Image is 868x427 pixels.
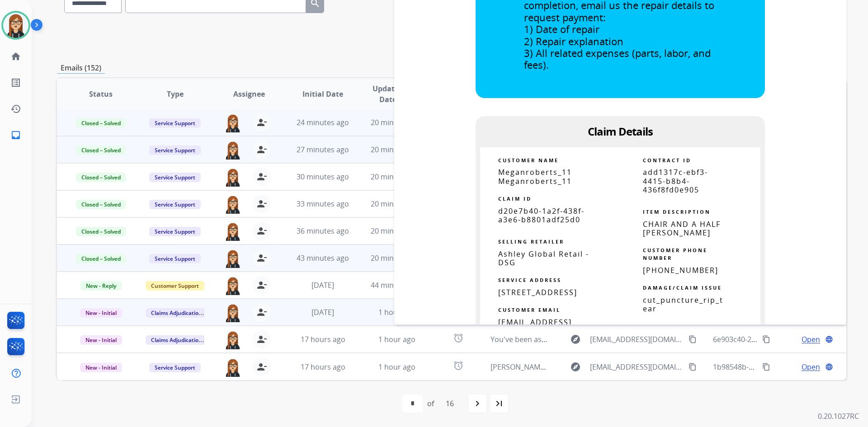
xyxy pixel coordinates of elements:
mat-icon: person_remove [256,280,267,291]
mat-icon: home [10,51,21,62]
mat-icon: alarm [453,333,464,343]
mat-icon: content_copy [762,335,770,343]
span: add1317c-ebf3-4415-b8b4-436f8fd0e905 [643,167,708,194]
mat-icon: alarm [453,360,464,371]
span: Initial Date [302,89,343,99]
span: 20 minutes ago [371,172,423,182]
span: Service Support [149,227,201,236]
mat-icon: history [10,103,21,114]
span: Updated Date [368,83,409,105]
img: agent-avatar [224,222,242,241]
span: Meganroberts_11 Meganroberts_11 [498,167,572,186]
strong: CUSTOMER PHONE NUMBER [643,247,708,261]
span: 43 minutes ago [297,253,349,263]
img: agent-avatar [224,113,242,132]
span: Ashley Global Retail - DSG [498,249,589,267]
img: agent-avatar [224,276,242,295]
span: 44 minutes ago [371,280,423,290]
span: 20 minutes ago [371,226,423,236]
span: Claims Adjudication [146,335,208,345]
span: You've been assigned a new service order: bc223756-788c-4f03-bbc2-a805378f1531 [491,334,772,344]
span: 27 minutes ago [297,145,349,155]
span: New - Initial [80,308,122,318]
strong: SERVICE ADDRESS [498,277,561,283]
mat-icon: person_remove [256,198,267,209]
span: 2) Repair explanation [524,34,623,48]
span: 6e903c40-2f29-45a2-b7bc-b4324a99961d [713,334,851,344]
span: 1 hour ago [378,362,415,372]
span: Claims Adjudication [146,308,208,318]
strong: DAMAGE/CLAIM ISSUE [643,284,722,291]
span: 36 minutes ago [297,226,349,236]
mat-icon: person_remove [256,253,267,263]
mat-icon: language [825,363,833,371]
span: Closed – Solved [76,200,126,209]
span: [PHONE_NUMBER] [643,265,718,275]
span: Closed – Solved [76,145,126,155]
span: Service Support [149,363,201,372]
strong: CONTRACT ID [643,157,691,164]
span: 20 minutes ago [371,117,423,127]
mat-icon: person_remove [256,334,267,345]
span: Service Support [149,118,201,128]
span: [EMAIL_ADDRESS][DOMAIN_NAME] [498,317,572,336]
div: of [427,398,434,409]
mat-icon: inbox [10,130,21,141]
span: 33 minutes ago [297,199,349,209]
img: agent-avatar [224,303,242,322]
span: 17 hours ago [301,362,345,372]
span: Open [802,361,820,372]
span: Claim Details [588,124,653,139]
span: Customer Support [146,281,204,291]
img: agent-avatar [224,168,242,187]
span: Closed – Solved [76,254,126,263]
strong: ITEM DESCRIPTION [643,208,711,215]
span: [DATE] [311,280,334,290]
span: [STREET_ADDRESS] [498,287,577,297]
img: agent-avatar [224,141,242,160]
span: 1) Date of repair [524,22,599,36]
span: 24 minutes ago [297,117,349,127]
div: 16 [439,394,461,413]
span: [DATE] [311,307,334,317]
span: Closed – Solved [76,173,126,182]
span: [EMAIL_ADDRESS][DOMAIN_NAME] [590,334,683,345]
span: Service Support [149,200,201,209]
mat-icon: person_remove [256,225,267,236]
span: Closed – Solved [76,118,126,128]
span: 1 hour ago [378,334,415,344]
img: agent-avatar [224,330,242,349]
mat-icon: content_copy [689,335,697,343]
p: 0.20.1027RC [818,411,859,422]
img: avatar [3,13,28,38]
mat-icon: explore [570,334,581,345]
strong: CUSTOMER NAME [498,157,559,164]
span: cut_puncture_rip_tear [643,295,723,314]
strong: CUSTOMER EMAIL [498,306,561,313]
span: New - Initial [80,363,122,372]
strong: SELLING RETAILER [498,238,564,245]
mat-icon: person_remove [256,307,267,318]
span: Assignee [233,89,265,99]
span: Type [167,89,184,99]
img: agent-avatar [224,195,242,214]
mat-icon: person_remove [256,144,267,155]
span: Service Support [149,254,201,263]
span: d20e7b40-1a2f-438f-a3e6-b8801adf25d0 [498,206,585,225]
span: New - Reply [80,281,122,291]
mat-icon: person_remove [256,117,267,128]
mat-icon: list_alt [10,77,21,88]
span: [EMAIL_ADDRESS][DOMAIN_NAME] [590,361,683,372]
span: 20 minutes ago [371,253,423,263]
mat-icon: language [825,335,833,343]
span: New - Initial [80,335,122,345]
p: Emails (152) [57,62,105,74]
span: Status [89,89,113,99]
span: CHAIR AND A HALF [PERSON_NAME] [643,219,721,238]
mat-icon: explore [570,361,581,372]
mat-icon: last_page [494,398,505,409]
span: 30 minutes ago [297,172,349,182]
strong: CLAIM ID [498,195,532,202]
span: Closed – Solved [76,227,126,236]
span: [PERSON_NAME] - w/o bb66aec3-0eec-4549-89bd-e6ee9e97f8be [491,362,706,372]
